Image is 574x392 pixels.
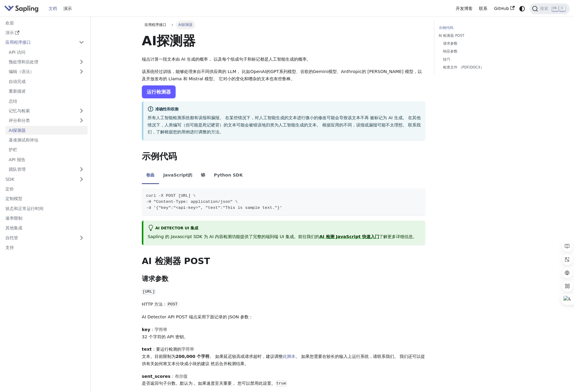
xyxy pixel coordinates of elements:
a: 自动完成 [5,77,88,86]
a: 联系 [476,4,491,13]
a: AI探测器 [5,126,88,135]
p: AI Detector API POST 端点采用下面记录的 JSON 参数： [142,314,426,321]
span: curl -X POST [URL] \ [146,193,196,198]
font: GitHub [494,6,509,11]
strong: sent_scores [142,374,171,379]
span: AI探测器 [176,21,196,29]
a: 总结 [5,97,88,105]
a: AI 检测 JavaScript 快速入门 [319,234,379,239]
span: 字符串 [181,347,194,352]
h3: 请求参数 [142,275,426,283]
span: 应用程序接口 [145,23,166,27]
a: 文档 [45,4,60,13]
a: 评分和分类 [5,116,88,125]
nav: 面包屑 [142,21,426,29]
a: API 访问 [5,48,88,56]
p: 该系统经过训练，能够处理来自不同供应商的 LLM， 比如OpenAI的GPT系列模型、谷歌的Gemini模型、Anthropic的 [PERSON_NAME] 模型，以及开放发布的 Llama ... [142,68,426,83]
p: ： 32 个字符的 API 密钥。 [142,326,426,341]
a: 应用程序接口 [142,21,169,29]
a: 响应参数 [443,49,518,54]
a: 检查文件 （PDF/DOCX） [443,65,518,70]
code: true [276,381,287,387]
a: 应用程序接口 [2,38,75,47]
a: 编辑（语法） [5,67,88,76]
strong: text [142,347,152,352]
span: 搜索 [538,6,552,11]
a: 演示 [60,4,75,13]
code: [URL] [142,289,156,295]
li: Python SDK [209,167,247,184]
li: 卷曲 [142,167,159,184]
p: Sapling 的 Javascript SDK 为 AI 内容检测功能提供了完整的端到端 UI 集成。前往我们的 了解更多详细信息。 [148,233,421,241]
a: 演示 [2,28,88,37]
a: 开发博客 [452,4,476,13]
a: 此脚本 [283,354,295,359]
a: 状态和正常运行时间 [2,204,88,213]
a: 示例代码 [439,25,521,31]
font: 准确性和权衡 [155,107,179,111]
span: 布尔值 [175,374,187,379]
a: 定价 [2,185,88,193]
li: JavaScript的 [159,167,197,184]
a: 护栏 [5,145,88,154]
font: 演示 [5,30,14,35]
button: 展开侧边栏类别“SDK” [75,175,88,183]
p: 端点计算一段文本由 AI 生成的概率， 以及每个组成句子和标记都是人工智能生成的概率。 [142,56,426,63]
a: 基准测试和评估 [5,136,88,145]
a: 技巧 [443,57,518,62]
a: 自托管 [2,233,88,242]
code: POST [167,301,178,308]
p: 所有人工智能检测系统都有误报和漏报。 在某些情况下，对人工智能生成的文本进行微小的修改可能会导致该文本不再 被标记为 AI 生成。 在其他情况下，人类编写（但可能是死记硬背）的文本可能会被错误地... [148,114,421,136]
li: 蟒 [197,167,210,184]
button: 在深色和浅色模式之间切换（当前为系统模式） [518,4,526,13]
strong: key [142,327,150,332]
a: 运行检测器 [142,85,176,98]
a: AI 检测器 POST [439,33,521,39]
font: HTTP 方法： [142,302,167,307]
span: -H "Content-Type: application/json" \ [146,199,238,204]
button: 折叠侧边栏类别“API” [75,38,88,47]
iframe: Intercom live chat [553,371,568,386]
a: 请求参数 [443,41,518,46]
a: GitHub [491,4,518,13]
a: Sapling.ai [4,4,41,13]
font: AI Detector UI 集成 [155,226,198,231]
span: -d '{"key":"<api-key>", "text":"This is sample text."}' [146,206,282,210]
a: SDK [2,175,75,183]
img: Sapling.ai [4,4,39,13]
button: 搜索 （Command+K） [530,3,570,14]
a: 欢迎 [2,18,88,27]
p: ：要运行检测的 文本。目前限制为 。 如果延迟较高或请求超时，建议调整 。 如果您需要在较长的输入上运行系统，请联系我们。 我们还可以提供有关如何将文本分块成小块的建议 然后合并检测结果。 [142,346,426,367]
a: 速率限制 [2,214,88,223]
h2: AI 检测器 POST [142,256,426,267]
h1: AI探测器 [142,33,426,49]
a: 团队管理 [5,165,88,174]
font: ： 是否返回句子分数。默认为 。如果速度至关重要， 您可以禁用此设置。 [142,374,276,386]
kbd: K [559,6,565,11]
a: 定制模型 [2,194,88,203]
strong: 200,000 个字符 [176,354,210,359]
a: API 报告 [5,155,88,164]
a: 其他集成 [2,224,88,232]
span: 字符串 [155,327,167,332]
a: 预处理和后处理 [5,58,88,66]
a: 记忆与检索 [5,107,88,115]
a: 重新描述 [5,87,88,96]
h2: 示例代码 [142,151,426,162]
a: 支持 [2,243,88,252]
